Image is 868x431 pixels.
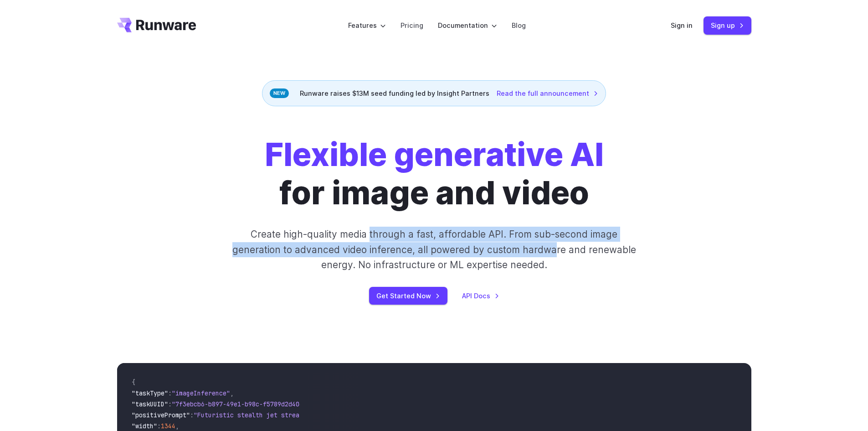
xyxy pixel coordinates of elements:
a: Pricing [401,20,423,31]
a: Go to / [117,18,196,32]
span: "Futuristic stealth jet streaking through a neon-lit cityscape with glowing purple exhaust" [194,411,525,419]
p: Create high-quality media through a fast, affordable API. From sub-second image generation to adv... [231,227,637,272]
span: "positivePrompt" [132,411,190,419]
span: : [168,400,172,408]
span: "7f3ebcb6-b897-49e1-b98c-f5789d2d40d7" [172,400,310,408]
span: : [157,422,161,430]
span: "imageInference" [172,389,230,397]
span: "taskType" [132,389,168,397]
span: "taskUUID" [132,400,168,408]
h1: for image and video [265,135,604,212]
a: Sign in [671,20,693,31]
span: { [132,378,135,386]
label: Features [348,20,386,31]
span: : [168,389,172,397]
span: : [190,411,194,419]
span: , [230,389,234,397]
a: API Docs [462,291,499,301]
strong: Flexible generative AI [265,135,604,174]
a: Blog [512,20,526,31]
span: , [175,422,179,430]
a: Read the full announcement [497,88,598,99]
span: 1344 [161,422,175,430]
a: Sign up [704,16,751,34]
span: "width" [132,422,157,430]
label: Documentation [438,20,497,31]
a: Get Started Now [369,287,447,305]
div: Runware raises $13M seed funding led by Insight Partners [262,80,606,106]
